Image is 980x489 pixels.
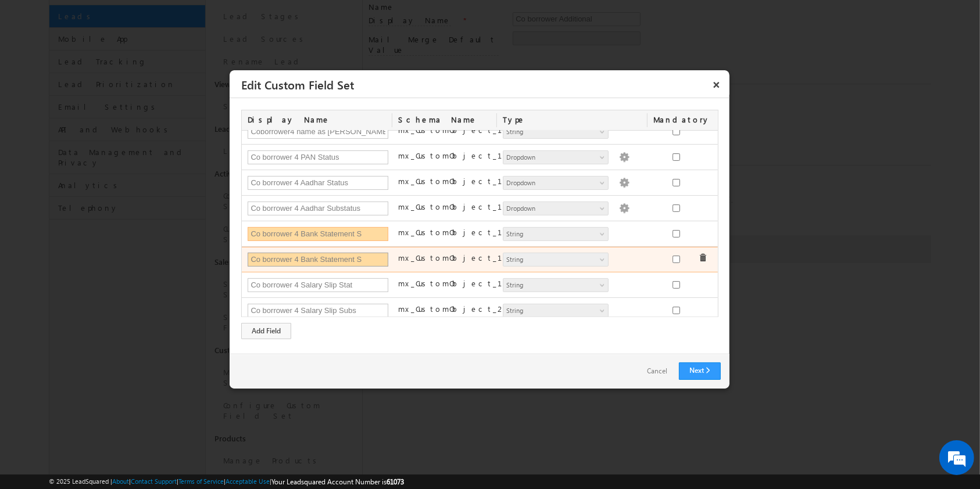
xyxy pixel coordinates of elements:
a: String [503,253,609,267]
em: Start Chat [158,358,211,373]
a: String [503,125,609,139]
h3: Edit Custom Field Set [241,74,725,95]
img: Populate Options [619,152,630,163]
a: Acceptable Use [226,477,270,485]
a: Contact Support [131,477,177,485]
button: × [707,74,726,95]
label: mx_CustomObject_14 [398,150,517,161]
div: Add Field [241,323,291,339]
span: String [503,229,598,239]
span: © 2025 LeadSquared | | | | | [49,476,404,487]
span: 61073 [387,477,404,486]
a: Terms of Service [178,477,224,485]
div: Chat with us now [60,61,195,76]
div: Display Name [242,110,392,130]
img: Populate Options [619,178,630,188]
img: d_60004797649_company_0_60004797649 [20,61,49,76]
label: mx_CustomObject_18 [398,253,523,263]
span: String [503,305,598,316]
label: mx_CustomObject_17 [398,227,521,238]
a: String [503,227,609,241]
span: Dropdown [503,203,598,214]
div: Mandatory [648,110,704,130]
div: Schema Name [392,110,497,130]
span: Your Leadsquared Account Number is [271,477,404,486]
div: Minimize live chat window [191,6,219,34]
div: Type [497,110,648,130]
span: String [503,280,598,290]
a: Next [679,362,721,380]
a: String [503,278,609,292]
label: mx_CustomObject_19 [398,278,523,289]
a: Dropdown [503,150,609,164]
label: mx_CustomObject_15 [398,176,520,186]
a: About [112,477,129,485]
a: Dropdown [503,176,609,190]
img: Populate Options [619,203,630,214]
span: String [503,254,598,265]
a: Cancel [635,363,679,380]
span: String [503,127,598,137]
span: Dropdown [503,152,598,163]
textarea: Type your message and hit 'Enter' [15,107,212,348]
label: mx_CustomObject_20 [398,304,518,314]
a: Dropdown [503,202,609,215]
label: mx_CustomObject_16 [398,202,520,212]
a: String [503,304,609,318]
span: Dropdown [503,178,598,188]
